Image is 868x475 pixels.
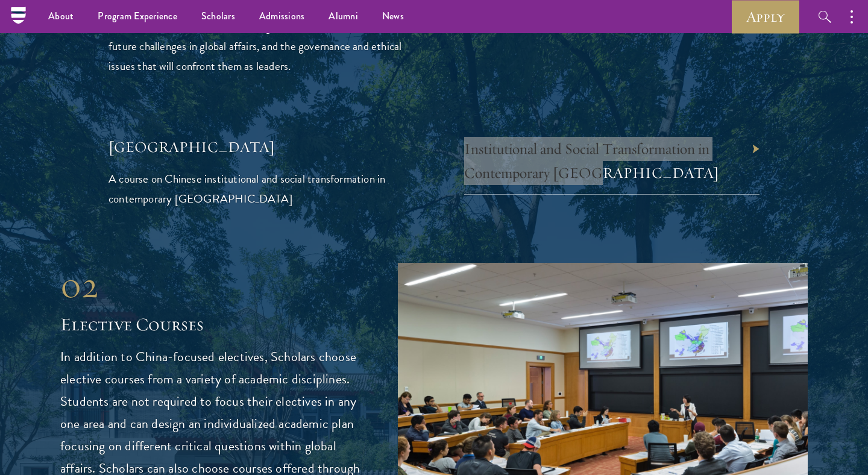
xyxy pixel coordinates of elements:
[108,169,404,209] p: A course on Chinese institutional and social transformation in contemporary [GEOGRAPHIC_DATA]
[108,16,404,76] p: A Global Affairs course, introducing Scholars to current and future challenges in global affairs,...
[60,313,362,337] h2: Elective Courses
[464,139,719,182] a: Institutional and Social Transformation in Contemporary [GEOGRAPHIC_DATA]
[108,137,404,157] h5: [GEOGRAPHIC_DATA]
[60,263,362,307] div: 02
